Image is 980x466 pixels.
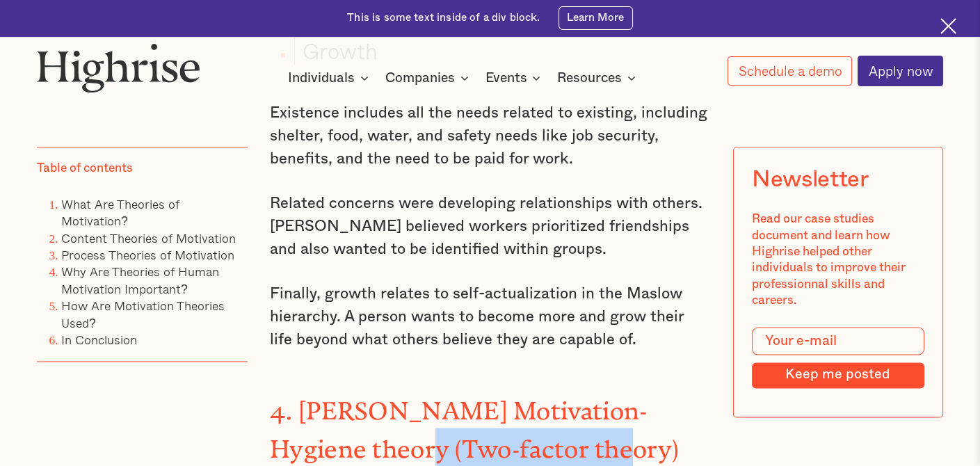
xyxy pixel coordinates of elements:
[61,330,137,349] a: In Conclusion
[270,282,710,351] p: Finally, growth relates to self-actualization in the Maslow hierarchy. A person wants to become m...
[37,43,201,93] img: Highrise logo
[347,11,540,26] div: This is some text inside of a div block.
[270,102,710,170] p: Existence includes all the needs related to existing, including shelter, food, water, and safety ...
[37,160,133,176] div: Table of contents
[270,192,710,261] p: Related concerns were developing relationships with others. [PERSON_NAME] believed workers priori...
[728,56,852,86] a: Schedule a demo
[752,327,924,355] input: Your e-mail
[61,263,219,298] a: Why Are Theories of Human Motivation Important?
[752,362,924,388] input: Keep me posted
[61,229,236,248] a: Content Theories of Motivation
[557,70,622,86] div: Resources
[270,397,679,451] strong: 4. [PERSON_NAME] Motivation-Hygiene theory (Two-factor theory)
[559,6,633,30] a: Learn More
[752,211,924,308] div: Read our case studies document and learn how Highrise helped other individuals to improve their p...
[858,56,943,86] a: Apply now
[752,166,869,193] div: Newsletter
[61,246,234,264] a: Process Theories of Motivation
[940,18,956,34] img: Cross icon
[288,70,355,86] div: Individuals
[485,70,527,86] div: Events
[385,70,455,86] div: Companies
[61,195,179,230] a: What Are Theories of Motivation?
[61,296,225,332] a: How Are Motivation Theories Used?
